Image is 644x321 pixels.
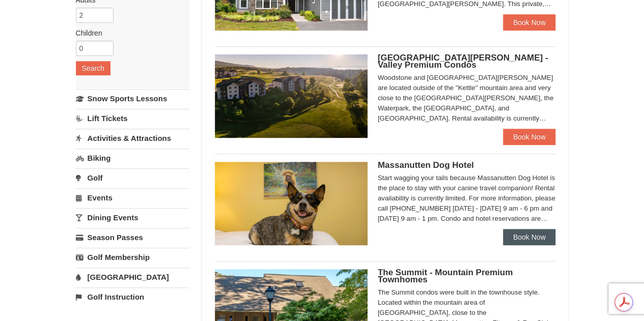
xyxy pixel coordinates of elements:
button: Search [76,61,110,75]
span: Massanutten Dog Hotel [378,160,474,170]
div: Woodstone and [GEOGRAPHIC_DATA][PERSON_NAME] are located outside of the "Kettle" mountain area an... [378,73,556,124]
a: Snow Sports Lessons [76,89,189,108]
span: [GEOGRAPHIC_DATA][PERSON_NAME] - Valley Premium Condos [378,53,548,70]
div: Start wagging your tails because Massanutten Dog Hotel is the place to stay with your canine trav... [378,173,556,224]
span: The Summit - Mountain Premium Townhomes [378,268,513,284]
a: Dining Events [76,208,189,227]
a: Biking [76,149,189,167]
a: Book Now [503,129,556,145]
label: Children [76,28,182,38]
a: Golf Instruction [76,287,189,306]
a: Book Now [503,229,556,245]
a: Book Now [503,14,556,31]
a: Lift Tickets [76,109,189,128]
a: Events [76,188,189,207]
a: Golf Membership [76,248,189,267]
a: Season Passes [76,228,189,247]
a: [GEOGRAPHIC_DATA] [76,268,189,286]
img: 19219041-4-ec11c166.jpg [215,54,368,138]
a: Golf [76,168,189,187]
img: 27428181-5-81c892a3.jpg [215,162,368,245]
a: Activities & Attractions [76,129,189,148]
